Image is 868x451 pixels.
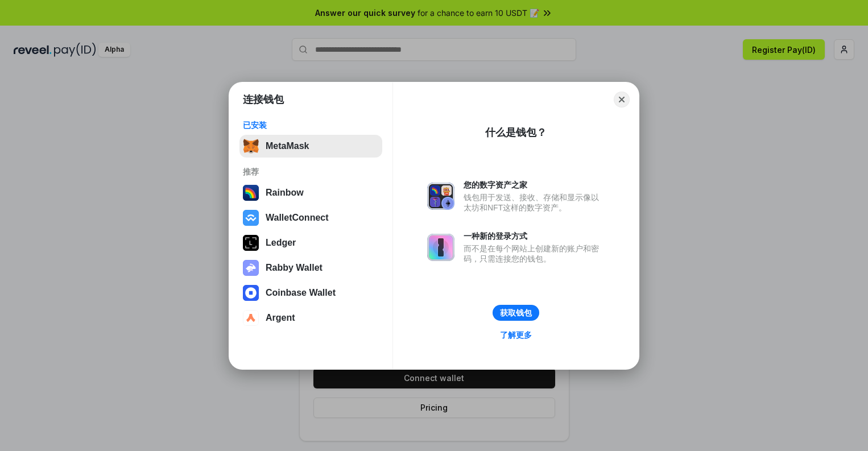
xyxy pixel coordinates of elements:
img: svg+xml,%3Csvg%20width%3D%22120%22%20height%3D%22120%22%20viewBox%3D%220%200%20120%20120%22%20fil... [243,185,259,201]
button: Close [614,92,630,107]
button: Rabby Wallet [239,256,382,279]
div: 什么是钱包？ [485,126,547,139]
div: 而不是在每个网站上创建新的账户和密码，只需连接您的钱包。 [464,243,605,264]
div: Ledger [266,238,296,248]
div: Coinbase Wallet [266,288,336,298]
div: 获取钱包 [500,308,532,318]
img: svg+xml,%3Csvg%20xmlns%3D%22http%3A%2F%2Fwww.w3.org%2F2000%2Fsvg%22%20fill%3D%22none%22%20viewBox... [243,260,259,276]
button: WalletConnect [239,206,382,229]
button: 获取钱包 [493,305,539,321]
div: WalletConnect [266,213,329,223]
div: Rainbow [266,188,304,198]
button: MetaMask [239,135,382,158]
div: 推荐 [243,167,379,177]
button: Coinbase Wallet [239,282,382,304]
img: svg+xml,%3Csvg%20width%3D%2228%22%20height%3D%2228%22%20viewBox%3D%220%200%2028%2028%22%20fill%3D... [243,310,259,326]
div: 了解更多 [500,330,532,340]
div: 已安装 [243,120,379,130]
img: svg+xml,%3Csvg%20xmlns%3D%22http%3A%2F%2Fwww.w3.org%2F2000%2Fsvg%22%20fill%3D%22none%22%20viewBox... [427,234,454,261]
img: svg+xml,%3Csvg%20xmlns%3D%22http%3A%2F%2Fwww.w3.org%2F2000%2Fsvg%22%20fill%3D%22none%22%20viewBox... [427,183,454,210]
h1: 连接钱包 [243,93,284,106]
img: svg+xml,%3Csvg%20width%3D%2228%22%20height%3D%2228%22%20viewBox%3D%220%200%2028%2028%22%20fill%3D... [243,285,259,301]
button: Argent [239,307,382,329]
button: Rainbow [239,181,382,204]
img: svg+xml,%3Csvg%20xmlns%3D%22http%3A%2F%2Fwww.w3.org%2F2000%2Fsvg%22%20width%3D%2228%22%20height%3... [243,235,259,251]
div: Rabby Wallet [266,263,323,273]
button: Ledger [239,231,382,254]
div: MetaMask [266,141,309,151]
div: 一种新的登录方式 [464,231,605,241]
a: 了解更多 [493,328,539,342]
div: Argent [266,313,295,323]
img: svg+xml,%3Csvg%20width%3D%2228%22%20height%3D%2228%22%20viewBox%3D%220%200%2028%2028%22%20fill%3D... [243,210,259,226]
div: 钱包用于发送、接收、存储和显示像以太坊和NFT这样的数字资产。 [464,192,605,213]
div: 您的数字资产之家 [464,180,605,190]
img: svg+xml,%3Csvg%20fill%3D%22none%22%20height%3D%2233%22%20viewBox%3D%220%200%2035%2033%22%20width%... [243,138,259,154]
